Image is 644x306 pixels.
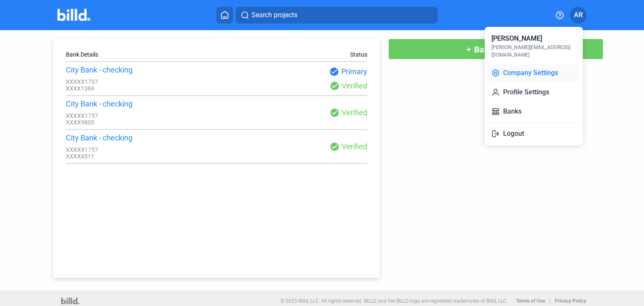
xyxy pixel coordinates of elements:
button: Banks [488,103,579,120]
button: Company Settings [488,65,579,81]
div: [PERSON_NAME] [491,34,542,44]
button: Profile Settings [488,84,579,101]
div: [PERSON_NAME][EMAIL_ADDRESS][DOMAIN_NAME] [491,44,576,59]
button: Logout [488,125,579,142]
